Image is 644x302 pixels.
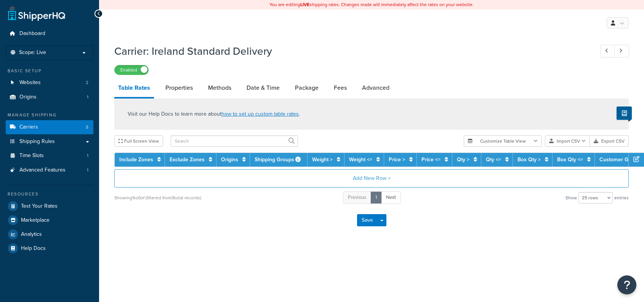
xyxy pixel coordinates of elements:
[343,191,371,204] a: Previous
[614,192,629,203] span: entries
[87,153,88,159] span: 1
[114,44,586,59] h1: Carrier: Ireland Standard Delivery
[386,194,396,201] span: Next
[6,76,93,90] a: Websites2
[6,27,93,41] a: Dashboard
[6,199,93,213] a: Test Your Rates
[250,153,308,167] th: Shipping Groups
[358,79,393,97] a: Advanced
[221,156,238,164] a: Origins
[170,156,205,164] a: Exclude Zones
[617,275,636,294] button: Open Resource Center
[19,124,38,130] span: Carriers
[6,90,93,104] a: Origins1
[114,192,201,203] div: Showing 1 to 0 of (filtered from 0 total records)
[21,231,42,238] span: Analytics
[517,156,541,164] a: Box Qty >
[617,106,632,120] button: Show Help Docs
[6,112,93,118] div: Manage Shipping
[6,227,93,241] a: Analytics
[171,135,298,147] input: Search
[330,79,351,97] a: Fees
[389,156,405,164] a: Price >
[19,167,66,173] span: Advanced Features
[590,135,629,147] button: Export CSV
[421,156,441,164] a: Price <=
[119,156,153,164] a: Include Zones
[348,194,366,201] span: Previous
[21,245,46,252] span: Help Docs
[6,90,93,104] li: Origins
[6,135,93,149] a: Shipping Rules
[86,79,88,86] span: 2
[566,192,577,203] span: Show
[6,163,93,177] li: Advanced Features
[6,242,93,255] a: Help Docs
[114,135,163,147] button: Full Screen View
[545,135,590,147] button: Import CSV
[19,49,46,56] span: Scope: Live
[6,76,93,90] li: Websites
[557,156,583,164] a: Box Qty <=
[21,217,50,224] span: Marketplace
[600,45,615,57] a: Previous Record
[381,191,401,204] a: Next
[87,167,88,173] span: 1
[19,153,44,159] span: Time Slots
[464,135,542,147] button: Customize Table View
[6,149,93,163] li: Time Slots
[87,94,88,100] span: 1
[370,191,382,204] a: 1
[162,79,197,97] a: Properties
[6,213,93,227] a: Marketplace
[204,79,235,97] a: Methods
[19,138,55,145] span: Shipping Rules
[486,156,501,164] a: Qty <=
[6,120,93,134] a: Carriers8
[128,110,300,118] p: Visit our Help Docs to learn more about .
[19,79,41,86] span: Websites
[6,163,93,177] a: Advanced Features1
[599,156,642,164] a: Customer Groups
[291,79,322,97] a: Package
[21,203,58,210] span: Test Your Rates
[6,149,93,163] a: Time Slots1
[114,79,154,99] a: Table Rates
[300,1,309,8] b: LIVE
[19,30,45,37] span: Dashboard
[457,156,469,164] a: Qty >
[349,156,372,164] a: Weight <=
[357,214,378,226] button: Save
[115,65,148,75] label: Enabled
[6,120,93,134] li: Carriers
[6,68,93,74] div: Basic Setup
[243,79,284,97] a: Date & Time
[19,94,37,100] span: Origins
[6,191,93,197] div: Resources
[86,124,88,130] span: 8
[312,156,333,164] a: Weight >
[114,169,629,188] button: Add New Row +
[221,110,299,118] a: how to set up custom table rates
[614,45,629,57] a: Next Record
